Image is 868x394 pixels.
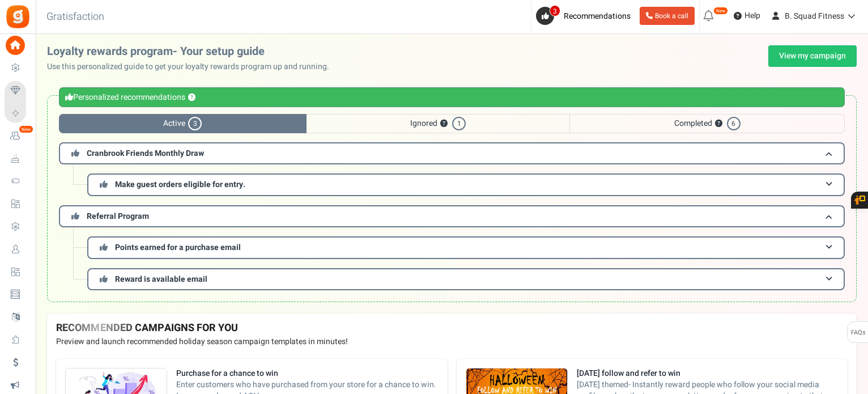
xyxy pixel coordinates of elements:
[47,45,338,58] h2: Loyalty rewards program- Your setup guide
[713,7,728,15] em: New
[188,94,195,101] button: ?
[729,7,765,25] a: Help
[87,210,149,222] span: Referral Program
[115,273,207,285] span: Reward is available email
[59,114,307,133] span: Active
[56,323,848,334] h4: RECOMMENDED CAMPAIGNS FOR YOU
[536,7,635,25] a: 3 Recommendations
[742,10,760,22] span: Help
[5,4,31,29] img: Gratisfaction
[550,5,560,16] span: 3
[785,10,844,22] span: B. Squad Fitness
[47,61,338,73] p: Use this personalized guide to get your loyalty rewards program up and running.
[440,120,448,128] button: ?
[640,7,695,25] a: Book a call
[727,117,741,130] span: 6
[59,87,845,107] div: Personalized recommendations
[115,242,241,253] span: Points earned for a purchase email
[307,114,570,133] span: Ignored
[188,117,202,130] span: 3
[452,117,466,130] span: 1
[34,6,117,28] h3: Gratisfaction
[5,126,31,146] a: New
[115,179,245,190] span: Make guest orders eligible for entry.
[176,368,439,379] strong: Purchase for a chance to win
[850,322,866,344] span: FAQs
[569,114,845,133] span: Completed
[715,120,722,128] button: ?
[564,10,631,22] span: Recommendations
[577,368,839,379] strong: [DATE] follow and refer to win
[56,336,848,348] p: Preview and launch recommended holiday season campaign templates in minutes!
[768,45,857,67] a: View my campaign
[19,125,33,133] em: New
[87,147,204,159] span: Cranbrook Friends Monthly Draw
